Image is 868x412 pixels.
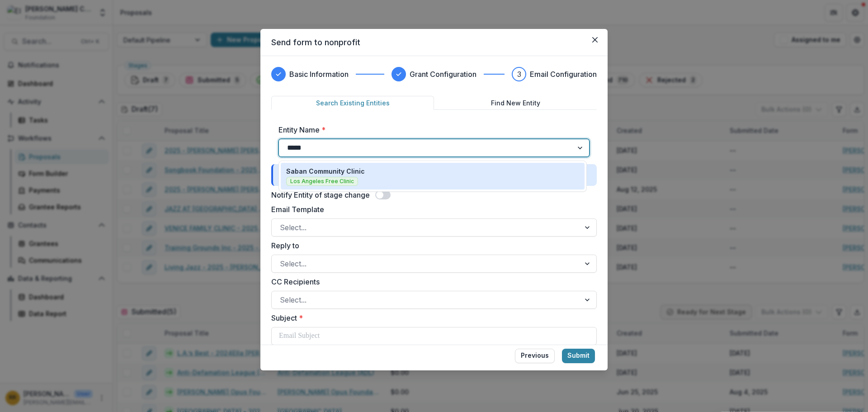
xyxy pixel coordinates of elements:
h3: Email Configuration [530,69,597,80]
label: Reply to [271,240,591,251]
h3: Basic Information [289,69,349,80]
label: Subject [271,313,591,323]
button: Search Existing Entities [271,96,434,110]
p: Saban Community Clinic [286,166,365,176]
span: Los Angeles Free Clinic [286,177,358,186]
header: Send form to nonprofit [260,29,608,56]
label: Email Template [271,204,591,215]
div: 3 [517,69,521,80]
label: Entity Name [278,124,584,135]
button: Close [588,33,602,47]
label: Notify Entity of stage change [271,189,370,200]
h3: Grant Configuration [410,69,476,80]
div: Target Stage: [271,164,597,186]
div: Progress [271,67,597,81]
label: CC Recipients [271,276,591,287]
button: Find New Entity [434,96,597,110]
button: Submit [562,349,595,363]
button: Previous [515,349,555,363]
